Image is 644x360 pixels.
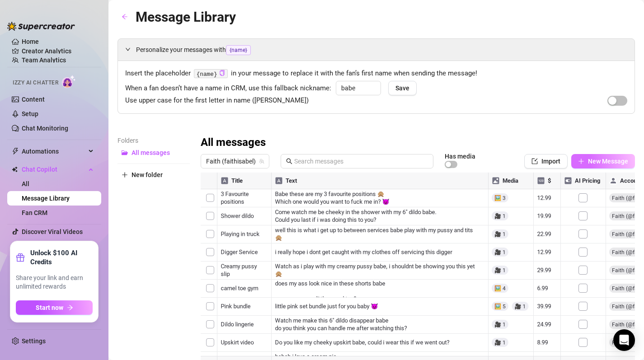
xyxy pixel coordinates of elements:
span: plus [578,158,584,164]
img: Chat Copilot [12,166,18,173]
span: When a fan doesn’t have a name in CRM, use this fallback nickname: [125,83,331,94]
a: Chat Monitoring [22,125,68,132]
span: Chat Copilot [22,162,86,177]
button: All messages [118,145,190,160]
button: Import [524,154,568,168]
span: team [259,159,264,164]
span: plus [122,172,128,178]
span: folder-open [122,150,128,156]
a: Discover Viral Videos [22,228,83,235]
input: Search messages [294,156,428,166]
span: Share your link and earn unlimited rewards [16,274,93,291]
span: All messages [132,149,170,156]
span: Save [395,84,409,92]
a: Team Analytics [22,56,66,64]
button: Save [388,81,417,95]
span: import [531,158,538,164]
span: thunderbolt [12,148,19,155]
h3: All messages [201,136,266,150]
img: logo-BBDzfeDw.svg [7,22,75,31]
span: Start now [36,304,63,311]
button: New folder [118,168,190,182]
button: New Message [571,154,635,168]
a: Settings [22,337,46,345]
a: Setup [22,110,38,117]
code: {name} [194,69,228,79]
span: gift [16,253,25,262]
span: search [286,158,292,164]
span: Insert the placeholder in your message to replace it with the fan’s first name when sending the m... [125,68,627,79]
span: Use upper case for the first letter in name ([PERSON_NAME]) [125,95,309,106]
span: New Message [588,158,628,165]
article: Message Library [136,6,236,28]
span: arrow-right [67,304,73,311]
span: {name} [226,45,251,55]
div: Personalize your messages with{name} [118,39,635,61]
strong: Unlock $100 AI Credits [30,248,93,266]
a: All [22,180,29,187]
span: expanded [125,47,131,52]
a: Fan CRM [22,209,47,216]
span: Automations [22,144,86,159]
span: New folder [132,171,163,178]
span: Personalize your messages with [136,45,627,55]
a: Creator Analytics [22,44,94,58]
button: Click to Copy [219,70,225,77]
span: arrow-left [122,14,128,20]
article: Folders [118,136,190,145]
span: copy [219,70,225,76]
a: Content [22,96,45,103]
a: Home [22,38,39,45]
span: Izzy AI Chatter [13,79,58,87]
button: Start nowarrow-right [16,300,93,315]
div: Open Intercom Messenger [613,329,635,351]
span: Faith (faithisabel) [206,154,264,168]
img: AI Chatter [62,75,76,88]
a: Message Library [22,195,70,202]
span: Import [541,158,560,165]
article: Has media [445,154,475,159]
